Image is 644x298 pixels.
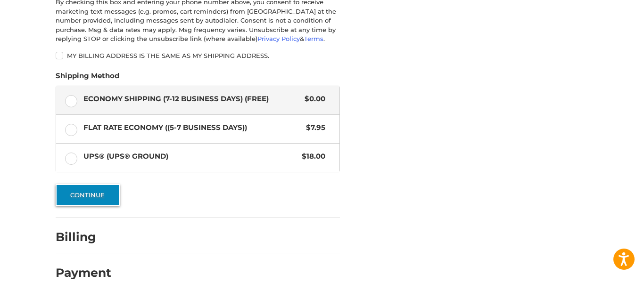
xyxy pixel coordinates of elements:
iframe: Google Customer Reviews [566,273,644,298]
span: Flat Rate Economy ((5-7 Business Days)) [83,122,302,133]
button: Continue [56,184,120,206]
label: My billing address is the same as my shipping address. [56,52,340,59]
span: UPS® (UPS® Ground) [83,151,297,162]
span: $7.95 [302,122,326,133]
span: $18.00 [297,151,326,162]
span: $0.00 [300,94,326,105]
h2: Payment [56,266,111,280]
span: Economy Shipping (7-12 Business Days) (Free) [83,94,300,105]
a: Privacy Policy [257,35,300,42]
a: Terms [304,35,323,42]
h2: Billing [56,230,111,244]
legend: Shipping Method [56,71,119,86]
